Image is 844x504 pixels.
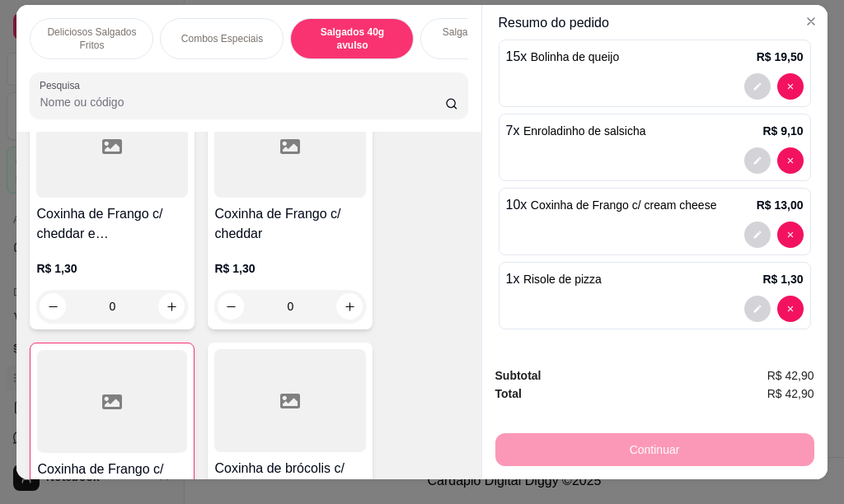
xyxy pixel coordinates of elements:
span: R$ 42,90 [767,385,814,403]
p: 1 x [506,269,602,289]
h4: Coxinha de Frango c/ cream cheese [37,460,187,499]
span: Bolinha de queijo [531,50,619,63]
p: R$ 13,00 [757,197,804,213]
strong: Subtotal [495,369,542,382]
button: decrease-product-quantity [40,293,66,320]
button: increase-product-quantity [158,293,185,320]
p: Combos Especiais [181,32,263,45]
p: Salgados gourmet 40g [434,26,530,52]
button: decrease-product-quantity [744,296,771,322]
p: R$ 1,30 [762,271,803,287]
button: decrease-product-quantity [777,296,804,322]
button: Close [798,8,824,35]
p: R$ 9,10 [762,123,803,139]
button: decrease-product-quantity [777,222,804,248]
span: Enroladinho de salsicha [523,124,646,138]
p: 10 x [506,195,717,215]
p: R$ 1,30 [214,260,366,277]
p: Deliciosos Salgados Fritos [44,26,139,52]
span: R$ 42,90 [767,366,814,385]
input: Pesquisa [40,94,445,110]
p: 7 x [506,121,646,141]
span: Risole de pizza [523,273,602,286]
button: decrease-product-quantity [744,222,771,248]
p: R$ 19,50 [757,49,804,65]
p: 15 x [506,47,620,67]
strong: Total [495,387,522,400]
p: R$ 1,30 [36,260,188,277]
p: Resumo do pedido [499,13,811,33]
h4: Coxinha de Frango c/ cheddar [214,204,366,244]
button: decrease-product-quantity [744,73,771,100]
h4: Coxinha de brócolis c/ [PERSON_NAME] e queijo [214,459,366,498]
label: Pesquisa [40,78,86,92]
h4: Coxinha de Frango c/ cheddar e [PERSON_NAME] [36,204,188,244]
button: decrease-product-quantity [777,73,804,100]
button: decrease-product-quantity [218,293,244,320]
button: decrease-product-quantity [744,147,771,174]
p: Salgados 40g avulso [304,26,400,52]
button: decrease-product-quantity [777,147,804,174]
button: increase-product-quantity [336,293,363,320]
span: Coxinha de Frango c/ cream cheese [531,198,717,212]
